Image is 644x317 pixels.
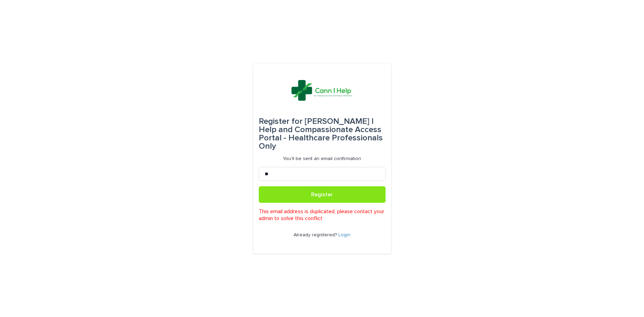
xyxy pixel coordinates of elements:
[259,117,303,126] span: Register for
[259,208,386,221] p: This email address is duplicated, please contact your admin to solve this conflict
[283,156,361,162] p: You'll be sent an email confirmation
[259,112,386,156] div: [PERSON_NAME] I Help and Compassionate Access Portal - Healthcare Professionals Only
[292,80,353,101] img: NGs7C0ncQoKrSZ8wjDw4
[294,232,338,237] span: Already registered?
[311,192,333,197] span: Register
[259,186,386,203] button: Register
[338,232,350,237] a: Login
